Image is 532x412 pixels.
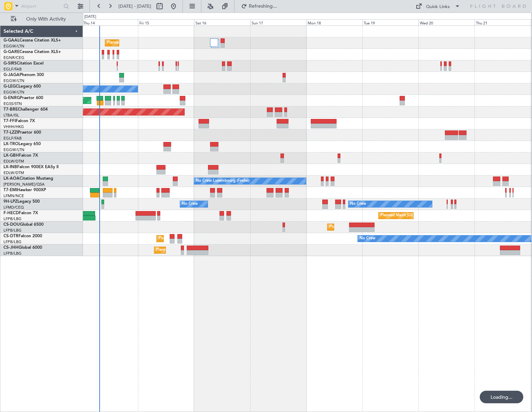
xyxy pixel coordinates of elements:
span: T7-LZZI [3,130,18,135]
a: 9H-LPZLegacy 500 [3,200,40,204]
a: EGLF/FAB [3,136,22,141]
a: EGLF/FAB [3,67,22,72]
span: G-ENRG [3,96,20,100]
a: F-HECDFalcon 7X [3,211,38,215]
a: LX-GBHFalcon 7X [3,153,38,158]
a: LX-TROLegacy 650 [3,142,41,146]
a: G-JAGAPhenom 300 [3,73,44,77]
a: EGGW/LTN [3,147,24,152]
span: T7-BRE [3,107,18,112]
span: CS-JHH [3,246,18,250]
div: Loading... [480,391,523,403]
span: LX-TRO [3,142,18,146]
a: LFMN/NCE [3,193,24,198]
a: G-GAALCessna Citation XLS+ [3,38,61,43]
span: CS-DTR [3,234,18,238]
a: T7-EMIHawker 900XP [3,188,46,192]
a: CS-DTRFalcon 2000 [3,234,42,238]
span: LX-GBH [3,153,19,158]
a: LFPB/LBG [3,251,22,256]
a: LFMD/CEQ [3,205,24,210]
a: LTBA/ISL [3,113,19,118]
a: T7-FFIFalcon 7X [3,119,35,123]
a: EGGW/LTN [3,44,24,49]
div: Fri 15 [138,19,194,25]
span: [DATE] - [DATE] [118,3,151,9]
span: T7-EMI [3,188,17,192]
a: LFPB/LBG [3,228,22,233]
div: Planned Maint [GEOGRAPHIC_DATA] ([GEOGRAPHIC_DATA]) [156,245,266,255]
a: LFPB/LBG [3,239,22,245]
div: Planned Maint [GEOGRAPHIC_DATA] ([GEOGRAPHIC_DATA]) [380,210,490,221]
div: Thu 21 [475,19,531,25]
a: G-SIRSCitation Excel [3,61,44,66]
a: CS-DOUGlobal 6500 [3,223,44,227]
span: LX-INB [3,165,17,169]
span: G-GAAL [3,38,20,43]
a: EDLW/DTM [3,170,24,175]
div: Planned Maint [GEOGRAPHIC_DATA] ([GEOGRAPHIC_DATA]) [329,222,439,232]
span: G-LEGC [3,84,18,89]
a: T7-LZZIPraetor 600 [3,130,41,135]
span: F-HECD [3,211,19,215]
div: Mon 18 [306,19,362,25]
div: Planned Maint [GEOGRAPHIC_DATA] ([GEOGRAPHIC_DATA]) [159,233,268,244]
span: Refreshing... [248,4,278,9]
a: G-GARECessna Citation XLS+ [3,50,61,54]
button: Only With Activity [8,14,76,25]
span: T7-FFI [3,119,16,123]
a: G-LEGCLegacy 600 [3,84,41,89]
div: Sat 16 [194,19,250,25]
div: Sun 17 [250,19,306,25]
div: Wed 20 [418,19,475,25]
span: CS-DOU [3,223,20,227]
span: 9H-LPZ [3,200,17,204]
div: Thu 14 [82,19,138,25]
a: EGGW/LTN [3,90,24,95]
span: G-SIRS [3,61,17,66]
span: G-JAGA [3,73,20,77]
div: Planned Maint [107,38,132,48]
a: VHHH/HKG [3,124,24,129]
a: LFPB/LBG [3,216,22,222]
button: Quick Links [412,1,464,12]
a: CS-JHHGlobal 6000 [3,246,42,250]
span: Only With Activity [18,17,74,22]
a: G-ENRGPraetor 600 [3,96,43,100]
span: LX-AOA [3,177,20,181]
a: [PERSON_NAME]/QSA [3,182,45,187]
input: Airport [21,1,61,12]
a: LX-AOACitation Mustang [3,177,53,181]
a: EDLW/DTM [3,159,24,164]
a: EGSS/STN [3,101,22,106]
span: G-GARE [3,50,20,54]
div: No Crew [360,233,376,244]
a: T7-BREChallenger 604 [3,107,48,112]
button: Refreshing... [238,1,280,12]
div: No Crew Luxembourg (Findel) [196,176,249,186]
a: EGGW/LTN [3,78,24,83]
div: [DATE] [84,14,96,20]
div: No Crew [182,199,198,209]
div: Quick Links [426,3,450,10]
a: LX-INBFalcon 900EX EASy II [3,165,59,169]
a: EGNR/CEG [3,55,24,60]
div: Tue 19 [362,19,418,25]
div: No Crew [350,199,366,209]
